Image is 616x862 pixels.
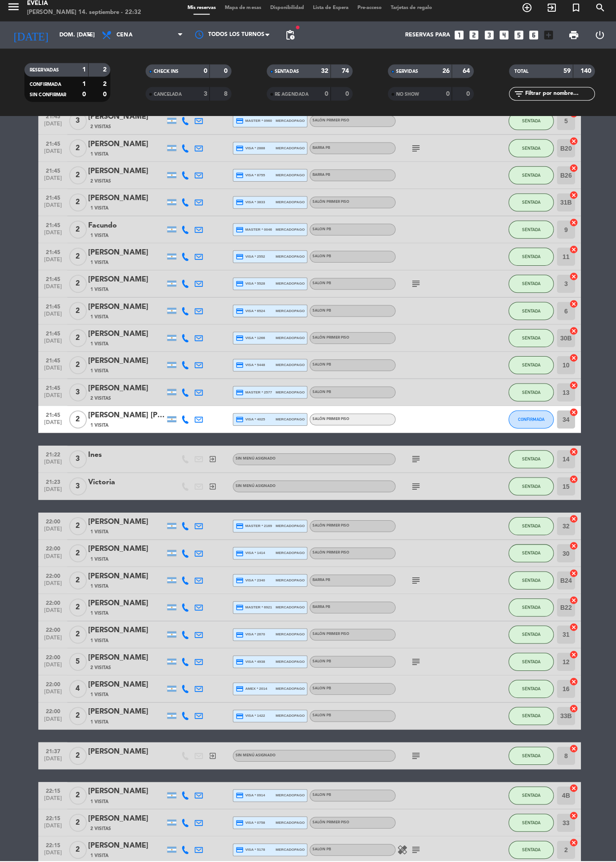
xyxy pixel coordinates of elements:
[274,553,303,558] span: mercadopago
[41,277,64,288] span: 21:45
[565,35,576,46] span: print
[69,252,86,270] span: 2
[560,73,567,80] strong: 59
[88,519,164,531] div: [PERSON_NAME]
[41,126,64,136] span: [DATE]
[27,13,140,22] div: [PERSON_NAME] 14. septiembre - 22:32
[451,35,463,46] i: looks_one
[234,633,242,641] i: credit_card
[311,607,328,611] span: BARRA PB
[408,577,419,588] i: subject
[566,249,575,258] i: cancel
[41,556,64,566] span: [DATE]
[41,315,64,325] span: [DATE]
[234,365,242,373] i: credit_card
[90,182,111,189] span: 2 Visitas
[515,420,542,425] span: CONFIRMADA
[234,149,263,157] span: visa * 2888
[311,205,348,208] span: SALÓN PRIMER PISO
[311,366,329,370] span: SALON PB
[510,35,522,46] i: looks_5
[88,359,164,371] div: [PERSON_NAME]
[566,330,575,339] i: cancel
[506,815,551,833] button: SENTADA
[274,634,303,639] span: mercadopago
[519,821,538,826] span: SENTADA
[293,30,299,36] span: fiber_manual_record
[506,574,551,592] button: SENTADA
[311,420,348,424] span: SALÓN PRIMER PISO
[274,580,303,585] span: mercadopago
[223,73,228,80] strong: 0
[182,11,219,16] span: Mis reservas
[41,180,64,190] span: [DATE]
[519,8,530,18] i: add_circle_outline
[340,73,349,80] strong: 74
[506,709,551,727] button: SENTADA
[90,317,108,324] span: 1 Visita
[234,552,263,560] span: visa * 1414
[408,282,419,293] i: subject
[234,311,263,319] span: visa * 6524
[90,155,108,162] span: 1 Visita
[41,385,64,396] span: 21:45
[234,338,263,346] span: visa * 1266
[519,366,538,371] span: SENTADA
[88,546,164,558] div: [PERSON_NAME]
[234,392,271,400] span: master * 2577
[506,198,551,216] button: SENTADA
[84,35,94,46] i: arrow_drop_down
[464,96,469,102] strong: 0
[69,387,86,405] span: 3
[90,531,108,538] span: 1 Visita
[274,526,303,531] span: mercadopago
[88,278,164,290] div: [PERSON_NAME]
[41,288,64,298] span: [DATE]
[274,123,303,129] span: mercadopago
[234,419,242,427] i: credit_card
[88,452,164,464] div: Ines
[506,788,551,806] button: SENTADA
[274,258,303,264] span: mercadopago
[519,661,538,666] span: SENTADA
[202,96,206,102] strong: 3
[506,333,551,351] button: SENTADA
[311,232,329,235] span: SALON PB
[234,552,242,560] i: credit_card
[234,633,263,641] span: visa * 2670
[307,11,351,16] span: Lista de Espera
[566,303,575,312] i: cancel
[351,11,384,16] span: Pre-acceso
[506,842,551,860] button: SENTADA
[311,634,348,638] span: SALÓN PRIMER PISO
[311,581,328,584] span: BARRA PB
[69,453,86,471] span: 3
[90,236,108,243] span: 1 Visita
[311,259,329,262] span: SALON PB
[69,601,86,619] span: 2
[273,97,307,102] span: RE AGENDADA
[234,487,274,491] span: Sin menú asignado
[234,460,274,464] span: Sin menú asignado
[234,122,271,130] span: master * 0960
[566,222,575,231] i: cancel
[234,176,263,184] span: visa * 8755
[408,147,419,158] i: subject
[311,286,329,289] span: SALON PB
[522,94,591,104] input: Filtrar por nombre...
[519,285,538,290] span: SENTADA
[41,637,64,647] span: [DATE]
[27,4,140,13] div: Evelia
[566,451,575,460] i: cancel
[88,413,164,424] div: [PERSON_NAME] [PERSON_NAME]
[311,554,348,557] span: SALÓN PRIMER PISO
[274,312,303,317] span: mercadopago
[207,485,215,493] i: exit_to_app
[506,655,551,673] button: SENTADA
[41,545,64,556] span: 22:00
[566,357,575,366] i: cancel
[41,261,64,271] span: [DATE]
[566,571,575,580] i: cancel
[41,599,64,610] span: 22:00
[443,96,447,102] strong: 0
